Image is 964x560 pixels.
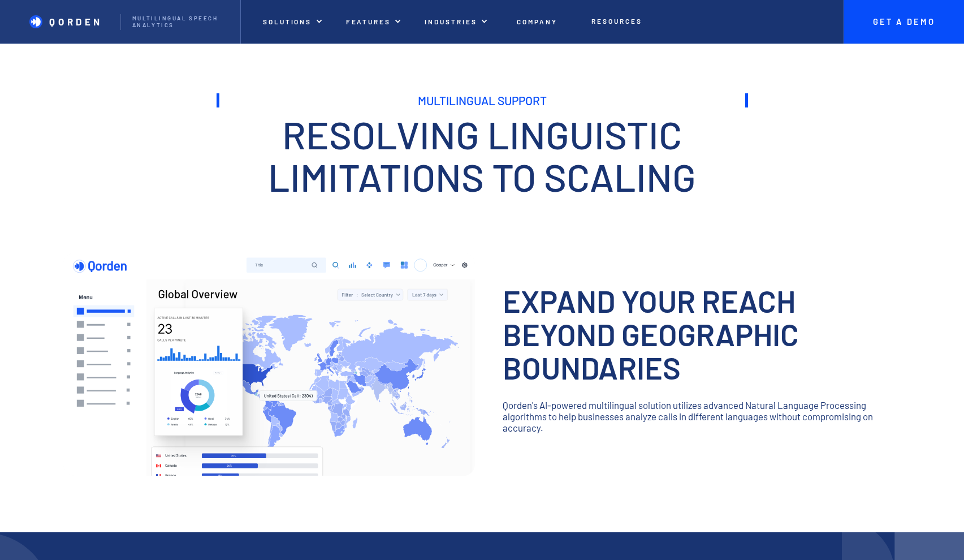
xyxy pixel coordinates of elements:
h1: Multilingual Support [217,93,748,107]
p: Multilingual Speech analytics [132,15,229,29]
p: ‍ [503,385,898,399]
img: Photo [63,253,475,476]
h2: Resolving linguistic limitations To Scaling [217,113,748,198]
p: Industries [425,18,477,25]
p: Qorden's AI-powered multilingual solution utilizes advanced Natural Language Processing algorithm... [503,399,898,433]
p: Resources [591,17,642,25]
p: QORDEN [49,16,103,27]
p: Features [346,18,391,25]
h3: Expand your reach beyond geographic boundaries [503,284,898,385]
p: ‍ [503,433,898,445]
p: Get A Demo [862,17,946,27]
p: Solutions [263,18,312,25]
p: Company [517,18,557,25]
